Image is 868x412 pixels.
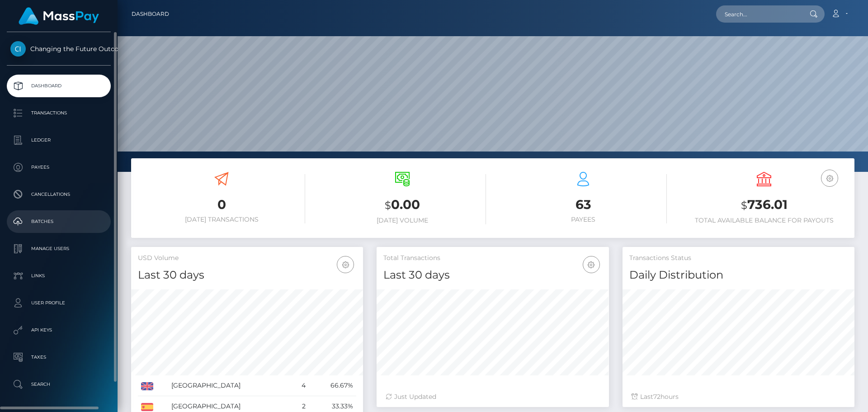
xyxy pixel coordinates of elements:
p: Payees [10,161,107,174]
a: Dashboard [132,5,169,24]
small: $ [385,199,391,212]
img: MassPay Logo [19,7,99,25]
h3: 0 [138,196,305,213]
a: Cancellations [7,183,111,206]
p: User Profile [10,296,107,310]
a: Transactions [7,102,111,124]
h3: 0.00 [319,196,486,214]
h6: Payees [500,216,667,223]
td: [GEOGRAPHIC_DATA] [168,375,292,396]
h4: Last 30 days [383,267,602,283]
a: User Profile [7,292,111,314]
p: Dashboard [10,79,107,93]
p: Taxes [10,350,107,364]
img: GB.png [141,382,153,390]
a: Search [7,373,111,396]
h5: Transactions Status [629,254,848,263]
img: ES.png [141,403,153,411]
p: Search [10,378,107,391]
p: Links [10,269,107,283]
a: Manage Users [7,237,111,260]
h3: 63 [500,196,667,213]
h4: Last 30 days [138,267,356,283]
a: Dashboard [7,75,111,97]
img: Changing the Future Outcome Inc [10,41,26,57]
p: Ledger [10,133,107,147]
h3: 736.01 [680,196,848,214]
span: Changing the Future Outcome Inc [7,45,111,53]
a: API Keys [7,319,111,341]
p: Batches [10,215,107,228]
h5: Total Transactions [383,254,602,263]
h6: [DATE] Transactions [138,216,305,223]
input: Search... [716,5,801,23]
h5: USD Volume [138,254,356,263]
a: Taxes [7,346,111,369]
p: Cancellations [10,188,107,201]
a: Payees [7,156,111,179]
p: API Keys [10,323,107,337]
td: 4 [292,375,309,396]
h6: [DATE] Volume [319,217,486,224]
td: 66.67% [309,375,356,396]
a: Links [7,265,111,287]
small: $ [741,199,747,212]
p: Manage Users [10,242,107,256]
a: Batches [7,210,111,233]
p: Transactions [10,106,107,120]
h6: Total Available Balance for Payouts [680,217,848,224]
a: Ledger [7,129,111,152]
div: Last hours [632,392,845,402]
span: 72 [653,393,660,401]
div: Just Updated [386,392,599,402]
h4: Daily Distribution [629,267,848,283]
